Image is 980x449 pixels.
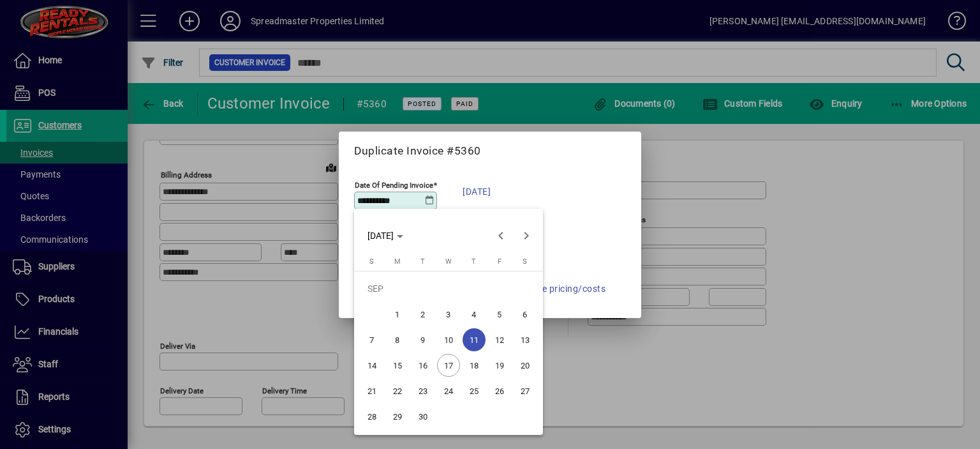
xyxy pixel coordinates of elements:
button: Sat Sep 13 2025 [512,327,538,353]
button: Wed Sep 17 2025 [436,353,461,378]
button: Tue Sep 02 2025 [410,301,436,327]
span: 21 [360,379,383,402]
span: 1 [386,303,409,326]
button: Fri Sep 05 2025 [487,301,512,327]
button: Sun Sep 21 2025 [359,378,385,404]
span: 25 [463,379,486,402]
span: 24 [437,379,460,402]
button: Tue Sep 30 2025 [410,404,436,429]
button: Thu Sep 25 2025 [461,378,487,404]
span: T [420,257,425,266]
button: Sat Sep 06 2025 [512,301,538,327]
span: 26 [488,379,511,402]
span: 30 [412,405,434,428]
span: F [498,257,501,266]
button: Wed Sep 24 2025 [436,378,461,404]
span: 11 [463,328,486,351]
span: 17 [437,354,460,377]
span: 10 [437,328,460,351]
span: S [523,257,527,266]
span: 2 [412,303,434,326]
button: Tue Sep 16 2025 [410,353,436,378]
button: Fri Sep 26 2025 [487,378,512,404]
button: Fri Sep 19 2025 [487,353,512,378]
button: Sat Sep 27 2025 [512,378,538,404]
button: Sun Sep 28 2025 [359,404,385,429]
span: 14 [360,354,383,377]
span: 20 [514,354,537,377]
button: Next month [514,223,539,248]
span: 19 [488,354,511,377]
span: W [445,257,452,266]
button: Thu Sep 11 2025 [461,327,487,353]
span: 28 [360,405,383,428]
span: 8 [386,328,409,351]
td: SEP [359,276,538,301]
span: 5 [488,303,511,326]
span: S [369,257,374,266]
span: 27 [514,379,537,402]
button: Mon Sep 15 2025 [385,353,410,378]
button: Fri Sep 12 2025 [487,327,512,353]
span: 12 [488,328,511,351]
button: Previous month [488,223,514,248]
button: Mon Sep 01 2025 [385,301,410,327]
button: Thu Sep 18 2025 [461,353,487,378]
span: T [471,257,476,266]
span: 3 [437,303,460,326]
span: 18 [463,354,486,377]
button: Sun Sep 14 2025 [359,353,385,378]
span: 23 [412,379,434,402]
span: 16 [412,354,434,377]
button: Mon Sep 08 2025 [385,327,410,353]
button: Mon Sep 29 2025 [385,404,410,429]
span: 13 [514,328,537,351]
span: 15 [386,354,409,377]
button: Sun Sep 07 2025 [359,327,385,353]
span: 29 [386,405,409,428]
button: Mon Sep 22 2025 [385,378,410,404]
button: Tue Sep 23 2025 [410,378,436,404]
span: 6 [514,303,537,326]
button: Wed Sep 10 2025 [436,327,461,353]
button: Sat Sep 20 2025 [512,353,538,378]
span: [DATE] [367,231,394,241]
span: 7 [360,328,383,351]
button: Thu Sep 04 2025 [461,301,487,327]
span: 9 [412,328,434,351]
span: 22 [386,379,409,402]
span: 4 [463,303,486,326]
button: Choose month and year [362,224,408,247]
span: M [394,257,401,266]
button: Wed Sep 03 2025 [436,301,461,327]
button: Tue Sep 09 2025 [410,327,436,353]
